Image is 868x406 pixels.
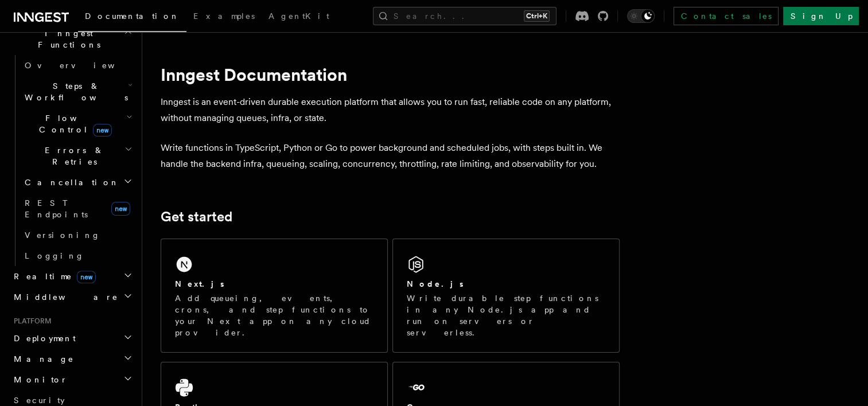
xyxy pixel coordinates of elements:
button: Errors & Retries [20,140,135,172]
span: Flow Control [20,112,126,135]
a: Logging [20,245,135,266]
span: Cancellation [20,177,119,188]
kbd: Ctrl+K [524,10,550,22]
a: Examples [186,3,262,31]
span: Deployment [9,333,76,344]
a: AgentKit [262,3,336,31]
span: Versioning [25,231,100,240]
button: Toggle dark mode [627,9,655,23]
a: Contact sales [674,7,779,25]
a: Versioning [20,225,135,245]
h2: Next.js [175,278,224,290]
a: Overview [20,55,135,76]
span: Steps & Workflows [20,80,128,103]
span: new [93,124,112,136]
button: Deployment [9,328,135,349]
a: Next.jsAdd queueing, events, crons, and step functions to your Next app on any cloud provider. [161,239,388,353]
span: Examples [193,11,255,21]
p: Write functions in TypeScript, Python or Go to power background and scheduled jobs, with steps bu... [161,140,620,172]
button: Realtimenew [9,266,135,287]
button: Middleware [9,287,135,307]
span: Realtime [9,271,96,282]
h1: Inngest Documentation [161,64,620,85]
span: Documentation [85,11,180,21]
a: REST Endpointsnew [20,193,135,225]
button: Manage [9,349,135,369]
span: Monitor [9,374,68,385]
span: Overview [25,61,143,70]
span: new [77,271,96,283]
p: Write durable step functions in any Node.js app and run on servers or serverless. [407,292,605,338]
h2: Node.js [407,278,464,290]
button: Search...Ctrl+K [373,7,556,25]
p: Add queueing, events, crons, and step functions to your Next app on any cloud provider. [175,292,373,338]
span: Security [14,396,65,405]
p: Inngest is an event-driven durable execution platform that allows you to run fast, reliable code ... [161,94,620,126]
span: Inngest Functions [9,28,124,50]
span: REST Endpoints [25,198,88,219]
button: Inngest Functions [9,23,135,55]
button: Monitor [9,369,135,390]
button: Cancellation [20,172,135,193]
div: Inngest Functions [9,55,135,266]
a: Documentation [78,3,186,32]
span: Platform [9,317,52,326]
button: Flow Controlnew [20,108,135,140]
span: Middleware [9,291,118,303]
a: Get started [161,209,232,225]
span: Manage [9,353,74,365]
a: Sign Up [783,7,859,25]
span: Logging [25,251,84,260]
span: new [111,202,130,216]
a: Node.jsWrite durable step functions in any Node.js app and run on servers or serverless. [392,239,620,353]
button: Steps & Workflows [20,76,135,108]
span: Errors & Retries [20,145,124,167]
span: AgentKit [268,11,329,21]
